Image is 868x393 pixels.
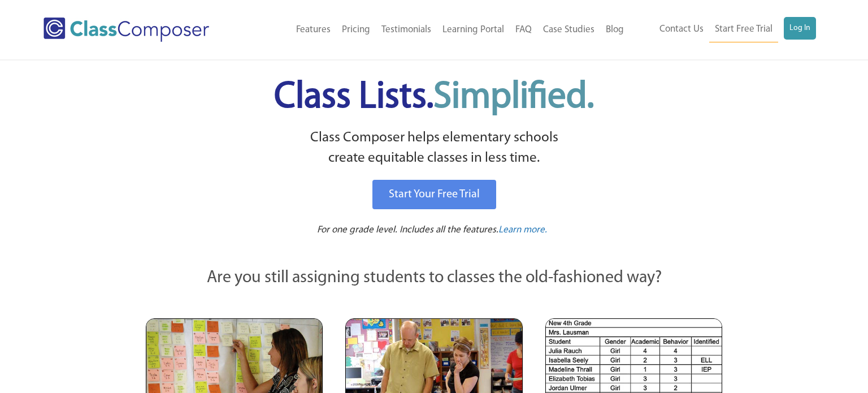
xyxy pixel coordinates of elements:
a: Pricing [336,18,376,42]
span: Start Your Free Trial [389,189,480,200]
nav: Header Menu [630,17,817,42]
p: Class Composer helps elementary schools create equitable classes in less time. [144,128,724,169]
a: Log In [784,17,816,40]
a: Case Studies [537,18,600,42]
span: Class Lists. [274,79,594,116]
a: Contact Us [654,17,709,42]
img: Class Composer [44,18,209,42]
span: Simplified. [433,79,594,116]
a: Learning Portal [437,18,510,42]
a: Learn more. [498,223,547,237]
a: Features [290,18,336,42]
a: Blog [600,18,630,42]
a: Testimonials [376,18,437,42]
nav: Header Menu [247,18,629,42]
span: For one grade level. Includes all the features. [317,225,498,235]
span: Learn more. [498,225,547,235]
a: Start Your Free Trial [372,180,496,209]
p: Are you still assigning students to classes the old-fashioned way? [146,266,722,291]
a: FAQ [510,18,537,42]
a: Start Free Trial [709,17,778,42]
